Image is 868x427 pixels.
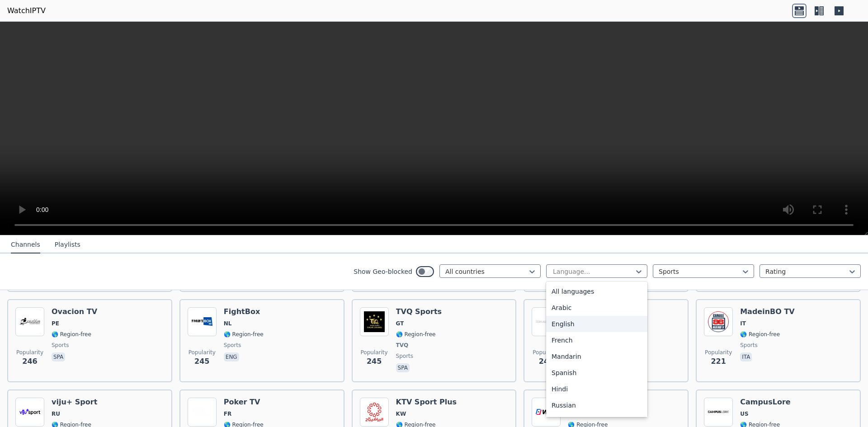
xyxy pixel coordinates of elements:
h6: MadeinBO TV [740,307,795,316]
div: All languages [546,283,647,300]
img: KTV Sport Plus [360,398,389,427]
div: English [546,316,647,332]
span: KW [396,410,406,418]
span: 241 [539,356,554,367]
span: TVQ [396,342,409,349]
h6: Ovacion TV [52,307,97,316]
span: PE [52,320,59,327]
span: GT [396,320,404,327]
a: WatchIPTV [7,5,46,16]
h6: TVQ Sports [396,307,442,316]
h6: KTV Sport Plus [396,398,457,407]
span: 245 [367,356,382,367]
div: Spanish [546,365,647,381]
h6: viju+ Sport [52,398,97,407]
span: sports [224,342,241,349]
span: 🌎 Region-free [396,331,436,338]
span: Popularity [189,349,216,356]
p: ita [740,352,752,361]
button: Playlists [55,236,80,253]
p: spa [396,363,410,372]
button: Channels [11,236,40,253]
span: sports [740,342,757,349]
span: Popularity [705,349,732,356]
span: sports [52,342,69,349]
span: NL [224,320,232,327]
span: Popularity [361,349,388,356]
span: Popularity [533,349,560,356]
h6: CampusLore [740,398,791,407]
span: Popularity [16,349,43,356]
img: Ovacion TV [15,307,44,336]
span: 246 [22,356,37,367]
div: Mandarin [546,348,647,365]
p: spa [52,352,65,361]
span: 🌎 Region-free [52,331,91,338]
img: World Poker Tour [532,398,561,427]
p: eng [224,352,239,361]
span: sports [396,352,413,360]
img: Idman TV [532,307,561,336]
h6: Poker TV [224,398,264,407]
span: US [740,410,748,418]
img: viju+ Sport [15,398,44,427]
h6: FightBox [224,307,264,316]
span: 🌎 Region-free [224,331,264,338]
span: RU [52,410,60,418]
div: Hindi [546,381,647,397]
span: 221 [711,356,726,367]
div: French [546,332,647,348]
label: Show Geo-blocked [354,267,412,276]
span: IT [740,320,746,327]
img: CampusLore [704,398,733,427]
img: TVQ Sports [360,307,389,336]
span: FR [224,410,231,418]
img: FightBox [188,307,217,336]
div: Russian [546,397,647,413]
span: 🌎 Region-free [740,331,780,338]
img: Poker TV [188,398,217,427]
div: Arabic [546,300,647,316]
img: MadeinBO TV [704,307,733,336]
span: 245 [194,356,209,367]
